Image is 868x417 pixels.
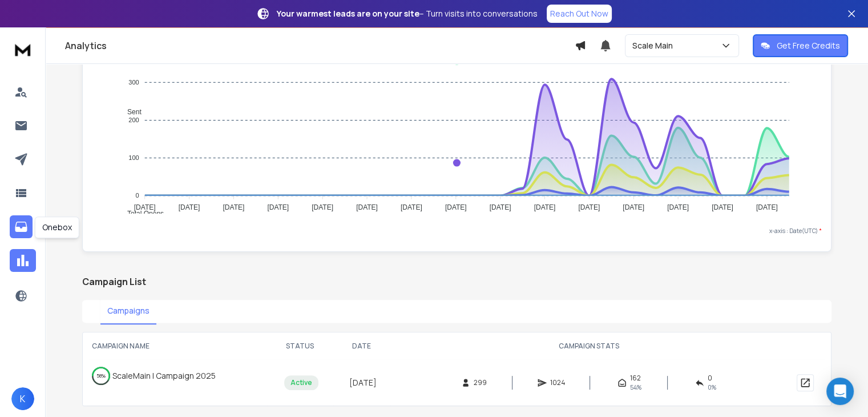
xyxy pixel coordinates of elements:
[83,332,267,360] th: CAMPAIGN NAME
[550,378,566,387] span: 1024
[284,375,318,390] div: Active
[65,39,575,53] h1: Analytics
[708,383,716,392] span: 0 %
[96,370,106,382] p: 58 %
[630,374,641,383] span: 162
[756,203,778,211] tspan: [DATE]
[223,203,245,211] tspan: [DATE]
[356,203,378,211] tspan: [DATE]
[547,5,612,23] a: Reach Out Now
[712,203,733,211] tspan: [DATE]
[401,203,422,211] tspan: [DATE]
[35,216,79,238] div: Onebox
[777,40,840,51] p: Get Free Credits
[128,117,139,123] tspan: 200
[128,79,139,86] tspan: 300
[333,332,390,360] th: DATE
[474,378,487,387] span: 299
[312,203,333,211] tspan: [DATE]
[128,154,139,161] tspan: 100
[92,227,822,235] p: x-axis : Date(UTC)
[390,332,788,360] th: CAMPAIGN STATS
[136,192,139,199] tspan: 0
[550,8,608,19] p: Reach Out Now
[490,203,511,211] tspan: [DATE]
[667,203,689,211] tspan: [DATE]
[333,360,390,406] td: [DATE]
[632,40,677,51] p: Scale Main
[100,298,156,324] button: Campaigns
[623,203,644,211] tspan: [DATE]
[579,203,600,211] tspan: [DATE]
[119,108,142,116] span: Sent
[826,378,854,405] div: Open Intercom Messenger
[134,203,156,211] tspan: [DATE]
[83,360,265,392] td: ScaleMain | Campaign 2025
[630,383,641,392] span: 54 %
[267,332,333,360] th: STATUS
[11,387,34,410] button: K
[179,203,200,211] tspan: [DATE]
[534,203,556,211] tspan: [DATE]
[277,8,538,19] p: – Turn visits into conversations
[753,34,848,57] button: Get Free Credits
[445,203,467,211] tspan: [DATE]
[268,203,289,211] tspan: [DATE]
[82,275,831,288] h2: Campaign List
[277,8,419,19] strong: Your warmest leads are on your site
[11,39,34,60] img: logo
[119,210,164,218] span: Total Opens
[708,374,712,383] span: 0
